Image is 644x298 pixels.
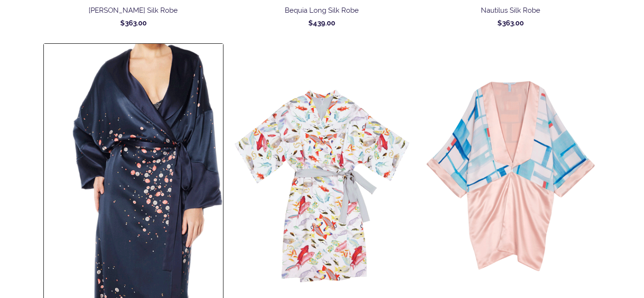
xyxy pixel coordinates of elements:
span: $439.00 [308,19,335,27]
span: Nautilus Silk Robe [481,6,540,15]
span: $363.00 [497,19,524,27]
span: Bequia Long Silk Robe [285,6,359,15]
span: $363.00 [120,19,147,27]
span: [PERSON_NAME] Silk Robe [89,6,178,15]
